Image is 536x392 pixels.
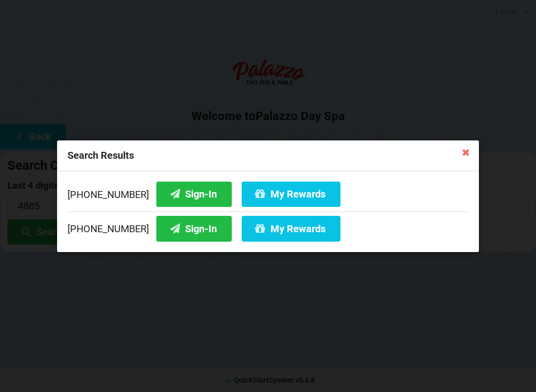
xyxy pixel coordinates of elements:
div: [PHONE_NUMBER] [67,181,469,211]
button: Sign-In [156,181,232,206]
button: My Rewards [242,216,340,241]
button: My Rewards [242,181,340,206]
button: Sign-In [156,216,232,241]
div: [PHONE_NUMBER] [67,211,469,241]
div: Search Results [57,140,479,171]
